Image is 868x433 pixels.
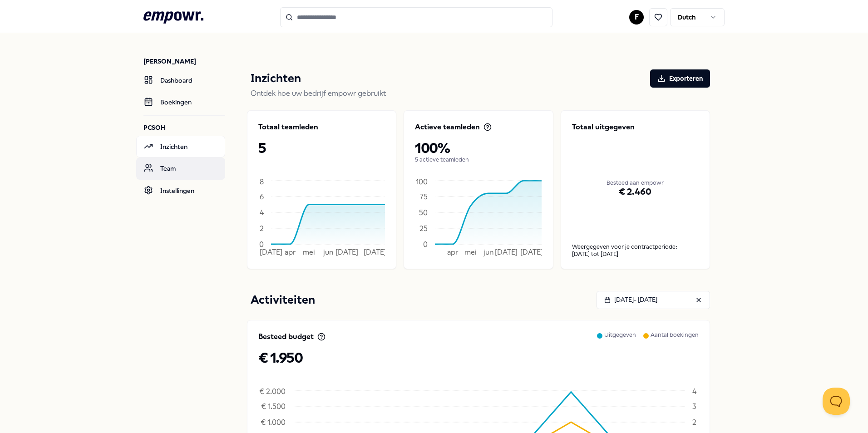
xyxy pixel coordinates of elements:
[143,57,225,66] p: [PERSON_NAME]
[572,243,699,251] p: Weergegeven voor je contractperiode:
[136,136,225,157] a: Inzichten
[650,69,710,88] button: Exporteren
[259,387,286,396] tspan: € 2.000
[258,331,314,342] p: Besteed budget
[823,388,850,415] iframe: Help Scout Beacon - Open
[258,140,385,156] p: 5
[572,122,699,133] p: Totaal uitgegeven
[419,208,428,216] tspan: 50
[260,192,264,201] tspan: 6
[251,88,710,99] p: Ontdek hoe uw bedrijf empowr gebruikt
[364,248,386,256] tspan: [DATE]
[420,192,428,201] tspan: 75
[258,122,318,133] p: Totaal teamleden
[258,349,699,366] p: € 1.950
[692,387,697,396] tspan: 4
[259,240,264,248] tspan: 0
[251,69,301,88] p: Inzichten
[651,331,699,349] p: Aantal boekingen
[692,402,696,410] tspan: 3
[419,224,428,232] tspan: 25
[136,180,225,202] a: Instellingen
[261,402,286,410] tspan: € 1.500
[251,291,315,309] p: Activiteiten
[416,177,428,186] tspan: 100
[604,331,636,349] p: Uitgegeven
[261,418,286,426] tspan: € 1.000
[447,248,459,256] tspan: apr
[323,248,333,256] tspan: jun
[692,418,696,426] tspan: 2
[464,248,477,256] tspan: mei
[415,122,480,133] p: Actieve teamleden
[143,123,225,132] p: PCSOH
[483,248,493,256] tspan: jun
[260,224,264,232] tspan: 2
[423,240,428,248] tspan: 0
[415,140,542,156] p: 100%
[415,156,542,163] p: 5 actieve teamleden
[260,177,264,186] tspan: 8
[136,91,225,113] a: Boekingen
[285,248,296,256] tspan: apr
[335,248,358,256] tspan: [DATE]
[280,7,552,27] input: Search for products, categories or subcategories
[260,248,282,256] tspan: [DATE]
[572,162,699,222] div: € 2.460
[495,248,518,256] tspan: [DATE]
[260,208,264,216] tspan: 4
[136,69,225,91] a: Dashboard
[136,157,225,179] a: Team
[520,248,543,256] tspan: [DATE]
[597,291,710,309] button: [DATE]- [DATE]
[629,10,644,25] button: F
[572,251,699,258] div: [DATE] tot [DATE]
[572,143,699,222] div: Besteed aan empowr
[303,248,315,256] tspan: mei
[604,295,657,305] div: [DATE] - [DATE]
